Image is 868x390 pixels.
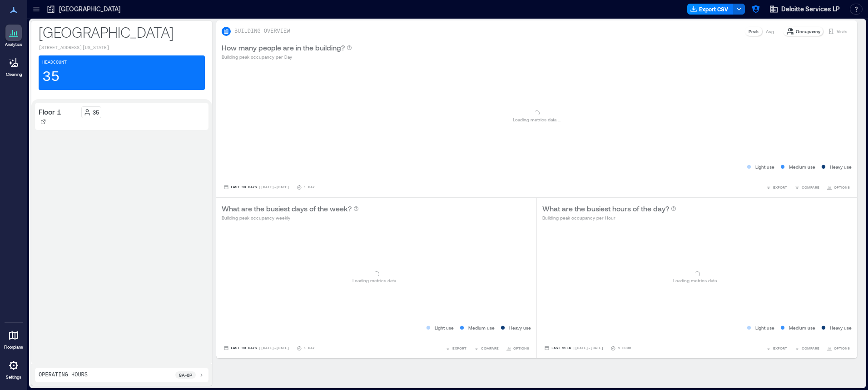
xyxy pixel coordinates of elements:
p: Loading metrics data ... [673,277,721,284]
p: How many people are in the building? [222,42,345,53]
p: 1 Hour [618,345,631,351]
button: COMPARE [472,344,501,353]
p: Floor 1 [39,106,61,117]
button: Deloitte Services LP [767,2,843,16]
p: 35 [93,109,99,116]
span: COMPARE [802,185,819,190]
p: Peak [749,28,759,35]
button: Last 90 Days |[DATE]-[DATE] [222,183,291,192]
p: Cleaning [6,72,22,77]
p: 1 Day [304,345,315,351]
p: Medium use [789,163,815,170]
span: OPTIONS [513,345,529,351]
p: Visits [837,28,847,35]
a: Analytics [2,22,25,50]
p: Building peak occupancy per Day [222,53,352,60]
p: Headcount [42,59,67,66]
p: Floorplans [4,345,23,350]
p: 8a - 6p [179,371,192,379]
span: OPTIONS [834,345,850,351]
p: 1 Day [304,185,315,190]
button: Last Week |[DATE]-[DATE] [542,344,605,353]
p: Loading metrics data ... [513,116,560,123]
span: EXPORT [452,345,466,351]
p: Light use [755,163,774,170]
p: 35 [42,68,60,86]
button: OPTIONS [825,183,852,192]
span: EXPORT [773,185,787,190]
span: COMPARE [481,345,499,351]
p: BUILDING OVERVIEW [234,28,290,35]
p: Loading metrics data ... [352,277,400,284]
span: EXPORT [773,345,787,351]
p: Medium use [789,324,815,331]
p: Medium use [468,324,495,331]
p: Occupancy [796,28,820,35]
a: Floorplans [1,325,26,353]
span: Deloitte Services LP [781,5,840,14]
p: Heavy use [830,324,852,331]
button: OPTIONS [504,344,531,353]
p: Building peak occupancy per Hour [542,214,676,221]
a: Settings [3,355,25,383]
p: [STREET_ADDRESS][US_STATE] [39,45,205,52]
p: Operating Hours [39,371,88,379]
button: EXPORT [764,344,789,353]
p: [GEOGRAPHIC_DATA] [59,5,120,14]
p: Avg [766,28,774,35]
p: What are the busiest hours of the day? [542,203,669,214]
p: Building peak occupancy weekly [222,214,359,221]
p: Settings [6,375,21,380]
button: Export CSV [687,4,734,15]
button: COMPARE [793,183,821,192]
button: EXPORT [764,183,789,192]
p: Analytics [5,42,22,47]
p: Light use [755,324,774,331]
button: OPTIONS [825,344,852,353]
p: Heavy use [830,163,852,170]
p: Light use [435,324,454,331]
button: COMPARE [793,344,821,353]
button: Last 90 Days |[DATE]-[DATE] [222,344,291,353]
button: EXPORT [443,344,468,353]
span: OPTIONS [834,185,850,190]
a: Cleaning [2,52,25,80]
p: What are the busiest days of the week? [222,203,352,214]
span: COMPARE [802,345,819,351]
p: Heavy use [509,324,531,331]
p: [GEOGRAPHIC_DATA] [39,23,205,41]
